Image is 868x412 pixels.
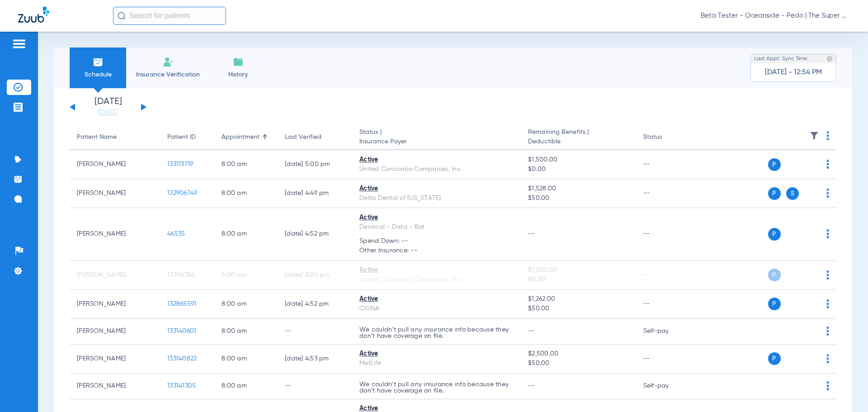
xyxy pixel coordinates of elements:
span: $50.00 [528,359,628,368]
td: [PERSON_NAME] [70,374,160,399]
span: $2,500.00 [528,349,628,359]
td: [DATE] 4:53 PM [278,345,352,374]
span: P [768,228,781,241]
div: Patient Name [77,133,117,142]
span: -- [528,383,535,389]
img: Manual Insurance Verification [163,57,174,67]
img: Zuub Logo [18,7,49,23]
img: group-dot-blue.svg [826,160,829,169]
span: 133113719 [167,161,193,167]
td: 8:00 AM [214,261,278,290]
td: [PERSON_NAME] [70,261,160,290]
td: -- [636,261,697,290]
div: Active [359,213,514,223]
div: Delta Dental of [US_STATE] [359,194,514,203]
td: -- [636,208,697,261]
div: MetLife [359,359,514,368]
span: -- [528,231,535,237]
span: 133140601 [167,328,196,334]
span: 133141305 [167,383,196,389]
td: [PERSON_NAME] [70,208,160,261]
img: Schedule [93,57,104,67]
span: $50.00 [528,194,628,203]
div: Active [359,155,514,165]
span: 46535 [167,231,185,237]
td: -- [636,150,697,179]
div: United Concordia Companies, Inc. [359,275,514,284]
span: 132865591 [167,301,196,307]
td: 8:00 AM [214,290,278,319]
span: $1,500.00 [528,155,628,165]
td: -- [636,290,697,319]
td: [DATE] 3:00 PM [278,261,352,290]
td: [PERSON_NAME] [70,290,160,319]
span: S [786,187,799,200]
div: Last Verified [285,133,345,142]
span: Schedule [76,70,119,79]
td: -- [278,374,352,399]
div: Active [359,265,514,275]
img: filter.svg [810,131,819,140]
iframe: Chat Widget [823,369,868,412]
td: -- [278,319,352,345]
span: Last Appt. Sync Time: [754,54,808,63]
th: Status | [352,125,521,150]
span: -- [528,328,535,334]
img: group-dot-blue.svg [826,354,829,363]
td: Self-pay [636,319,697,345]
span: P [768,352,781,365]
div: Appointment [222,133,270,142]
span: Beta Tester - Oceanside - Pedo | The Super Dentists [701,11,850,20]
span: $0.00 [528,275,628,284]
span: Deductible [528,137,628,147]
span: P [768,298,781,310]
div: CIGNA [359,304,514,313]
input: Search for patients [113,7,226,25]
img: group-dot-blue.svg [826,131,829,140]
td: 8:00 AM [214,374,278,399]
td: [PERSON_NAME] [70,319,160,345]
span: Spend Down: -- [359,237,514,246]
img: group-dot-blue.svg [826,229,829,238]
span: Other Insurance: -- [359,246,514,256]
a: [DATE] [81,108,135,117]
img: hamburger-icon [12,38,26,49]
p: We couldn’t pull any insurance info because they don’t have coverage on file. [359,327,514,339]
span: P [768,187,781,200]
span: P [768,269,781,281]
th: Remaining Benefits | [521,125,636,150]
div: Patient ID [167,133,207,142]
td: [DATE] 4:52 PM [278,290,352,319]
span: $1,262.00 [528,294,628,304]
td: [DATE] 5:00 PM [278,150,352,179]
td: Self-pay [636,374,697,399]
td: [PERSON_NAME] [70,179,160,208]
span: $0.00 [528,165,628,174]
div: Active [359,349,514,359]
img: Search Icon [118,12,126,20]
span: P [768,158,781,171]
span: 133140822 [167,355,197,362]
th: Status [636,125,697,150]
span: $1,500.00 [528,265,628,275]
span: 132906749 [167,190,197,196]
span: $1,528.00 [528,184,628,194]
div: Active [359,294,514,304]
td: [PERSON_NAME] [70,150,160,179]
span: Insurance Verification [133,70,203,79]
td: 8:00 AM [214,208,278,261]
img: last sync help info [826,56,833,62]
td: 8:00 AM [214,179,278,208]
td: [PERSON_NAME] [70,345,160,374]
img: group-dot-blue.svg [826,299,829,308]
img: group-dot-blue.svg [826,270,829,279]
div: Patient ID [167,133,196,142]
div: Appointment [222,133,259,142]
td: 8:00 AM [214,345,278,374]
td: 8:00 AM [214,319,278,345]
td: [DATE] 4:49 PM [278,179,352,208]
td: -- [636,179,697,208]
div: Patient Name [77,133,153,142]
span: History [217,70,259,79]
